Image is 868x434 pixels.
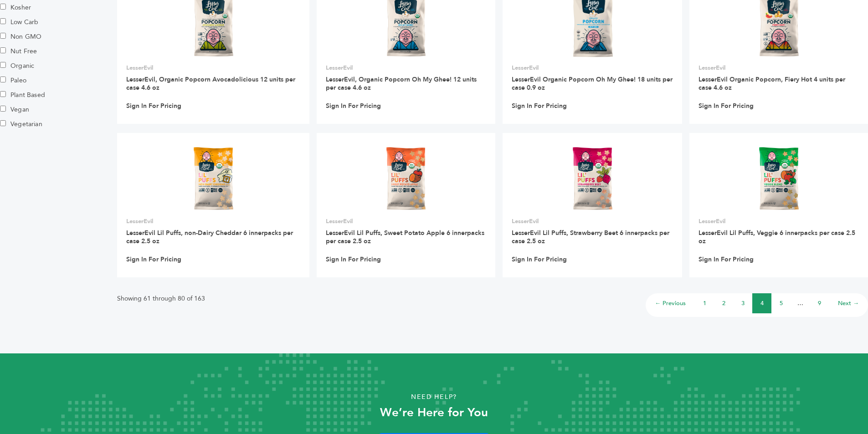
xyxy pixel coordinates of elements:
[512,217,673,225] p: LesserEvil
[326,102,381,110] a: Sign In For Pricing
[512,229,669,245] a: LesserEvil Lil Puffs, Strawberry Beet 6 innerpacks per case 2.5 oz
[722,299,725,307] a: 2
[512,255,567,264] a: Sign In For Pricing
[326,217,486,225] p: LesserEvil
[755,146,802,211] img: LesserEvil Lil Puffs, Veggie 6 innerpacks per case 2.5 oz
[699,64,859,72] p: LesserEvil
[126,217,300,225] p: LesserEvil
[818,299,821,307] a: 9
[326,64,486,72] p: LesserEvil
[655,299,686,307] a: ← Previous
[760,299,764,307] a: 4
[699,217,859,225] p: LesserEvil
[512,64,673,72] p: LesserEvil
[43,390,825,404] p: Need Help?
[512,102,567,110] a: Sign In For Pricing
[838,299,859,307] a: Next →
[699,229,855,245] a: LesserEvil Lil Puffs, Veggie 6 innerpacks per case 2.5 oz
[699,102,754,110] a: Sign In For Pricing
[326,229,484,245] a: LesserEvil Lil Puffs, Sweet Potato Apple 6 innerpacks per case 2.5 oz
[699,75,845,92] a: LesserEvil Organic Popcorn, Fiery Hot 4 units per case 4.6 oz
[512,75,673,92] a: LesserEvil Organic Popcorn Oh My Ghee! 18 units per case 0.9 oz
[126,229,293,245] a: LesserEvil Lil Puffs, non-Dairy Cheddar 6 innerpacks per case 2.5 oz
[699,255,754,264] a: Sign In For Pricing
[741,299,745,307] a: 3
[126,102,181,110] a: Sign In For Pricing
[791,293,810,313] li: …
[117,293,205,304] p: Showing 61 through 80 of 163
[380,404,488,421] strong: We’re Here for You
[569,146,616,211] img: LesserEvil Lil Puffs, Strawberry Beet 6 innerpacks per case 2.5 oz
[190,146,236,211] img: LesserEvil Lil Puffs, non-Dairy Cheddar 6 innerpacks per case 2.5 oz
[383,146,429,211] img: LesserEvil Lil Puffs, Sweet Potato Apple 6 innerpacks per case 2.5 oz
[126,255,181,264] a: Sign In For Pricing
[780,299,783,307] a: 5
[126,64,300,72] p: LesserEvil
[326,255,381,264] a: Sign In For Pricing
[326,75,477,92] a: LesserEvil, Organic Popcorn Oh My Ghee! 12 units per case 4.6 oz
[703,299,706,307] a: 1
[126,75,295,92] a: LesserEvil, Organic Popcorn Avocadolicious 12 units per case 4.6 oz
